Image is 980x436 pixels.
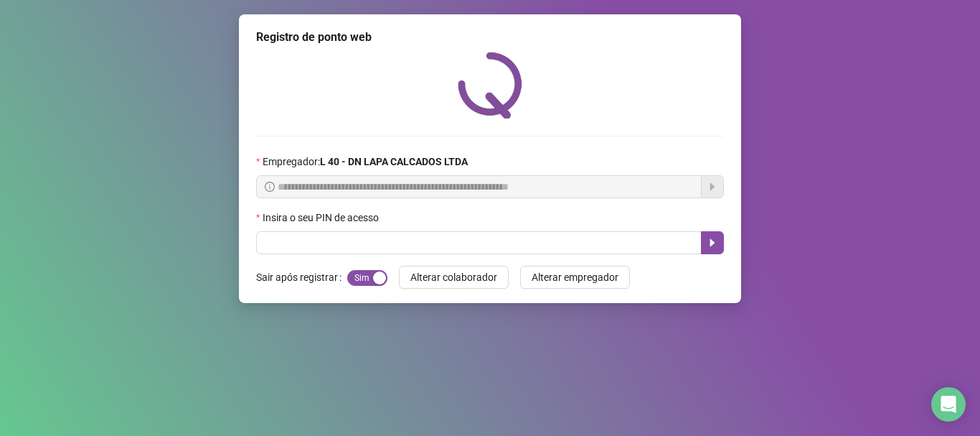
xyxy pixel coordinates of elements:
[931,387,966,422] div: Open Intercom Messenger
[707,237,718,249] span: caret-right
[265,182,275,192] span: info-circle
[520,266,630,289] button: Alterar empregador
[410,269,497,285] span: Alterar colaborador
[532,269,618,285] span: Alterar empregador
[256,210,388,226] label: Insira o seu PIN de acesso
[320,156,468,167] strong: L 40 - DN LAPA CALCADOS LTDA
[458,52,522,119] img: QRPoint
[256,266,347,289] label: Sair após registrar
[399,266,509,289] button: Alterar colaborador
[256,29,724,46] div: Registro de ponto web
[263,154,468,170] span: Empregador :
